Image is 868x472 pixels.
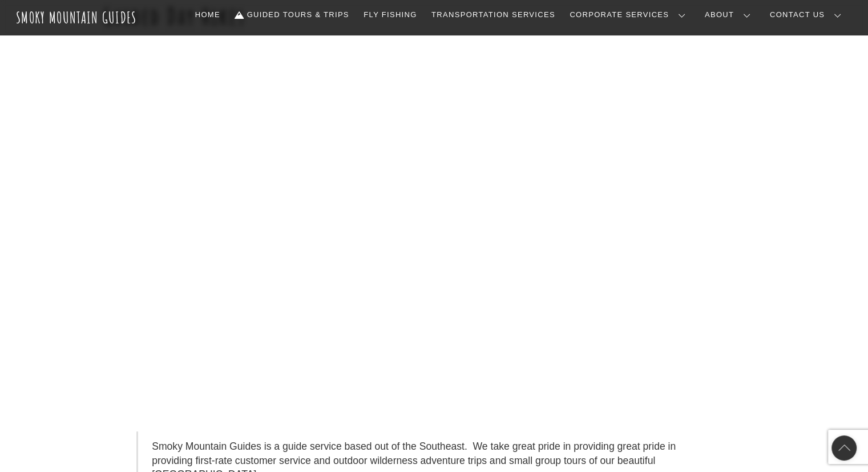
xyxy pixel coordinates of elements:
[700,3,760,27] a: About
[231,3,354,27] a: Guided Tours & Trips
[765,3,850,27] a: Contact Us
[359,3,421,27] a: Fly Fishing
[16,8,137,27] a: Smoky Mountain Guides
[191,3,225,27] a: Home
[427,3,559,27] a: Transportation Services
[565,3,695,27] a: Corporate Services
